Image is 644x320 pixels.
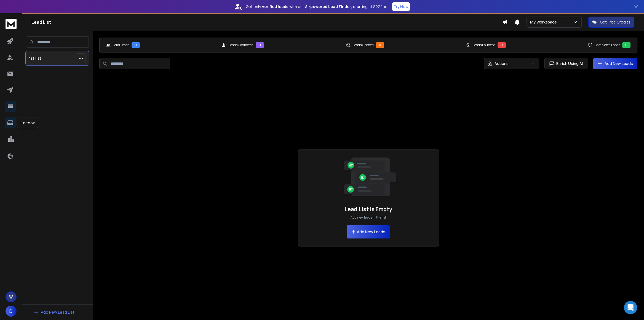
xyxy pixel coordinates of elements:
[376,42,384,48] div: 0
[229,43,253,47] p: Leads Contacted
[392,2,410,11] button: Try Now
[600,19,630,25] p: Get Free Credits
[530,19,559,25] p: My Workspace
[305,4,352,9] strong: AI-powered Lead Finder,
[495,61,509,66] p: Actions
[6,306,17,317] button: D
[347,225,390,238] button: Add New Leads
[588,17,634,28] button: Get Free Credits
[353,43,374,47] p: Leads Opened
[344,205,392,213] h1: Lead List is Empty
[597,61,633,66] a: Add New Leads
[351,215,386,220] p: Add new leads in the list
[593,58,637,69] button: Add New Leads
[132,42,140,48] div: 0
[256,42,264,48] div: 0
[595,43,620,47] p: Completed Leads
[6,19,17,29] img: logo
[624,301,637,314] div: Open Intercom Messenger
[473,43,495,47] p: Leads Bounced
[246,4,388,9] p: Get only with our starting at $22/mo
[262,4,288,9] strong: verified leads
[544,58,587,69] button: Enrich Using AI
[113,43,129,47] p: Total Leads
[554,61,583,66] span: Enrich Using AI
[17,118,38,128] div: Onebox
[29,307,79,318] button: Add New Lead List
[498,42,506,48] div: 0
[31,19,502,25] h1: Lead List
[394,4,408,9] p: Try Now
[622,42,630,48] div: 0
[29,56,41,61] p: 1st list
